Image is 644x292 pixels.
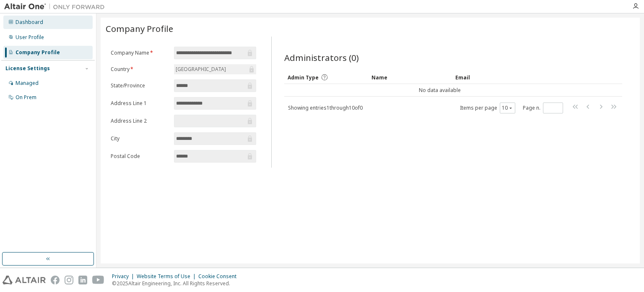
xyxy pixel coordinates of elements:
div: Privacy [112,273,137,280]
label: City [111,135,169,142]
div: License Settings [5,65,50,72]
div: Website Terms of Use [137,273,198,280]
span: Items per page [460,103,515,113]
label: Address Line 1 [111,100,169,107]
button: 10 [502,105,513,111]
img: instagram.svg [65,276,73,284]
img: linkedin.svg [78,276,87,284]
img: youtube.svg [92,276,104,284]
td: No data available [284,84,595,97]
label: State/Province [111,82,169,89]
div: User Profile [16,34,44,41]
div: On Prem [16,94,36,101]
div: Cookie Consent [198,273,241,280]
img: facebook.svg [51,276,60,284]
div: Email [455,71,532,84]
label: Postal Code [111,153,169,160]
div: Managed [16,80,39,87]
label: Company Name [111,50,169,56]
span: Company Profile [106,23,173,34]
div: Dashboard [16,19,43,26]
img: Altair One [4,3,109,11]
div: Name [371,71,449,84]
img: altair_logo.svg [3,276,46,284]
span: Showing entries 1 through 10 of 0 [288,104,363,111]
label: Address Line 2 [111,118,169,124]
span: Page n. [523,103,563,113]
div: [GEOGRAPHIC_DATA] [174,65,227,74]
label: Country [111,66,169,73]
div: Company Profile [16,49,60,56]
span: Administrators (0) [284,52,359,63]
p: © 2025 Altair Engineering, Inc. All Rights Reserved. [112,280,241,287]
div: [GEOGRAPHIC_DATA] [174,64,256,74]
span: Admin Type [288,74,319,81]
